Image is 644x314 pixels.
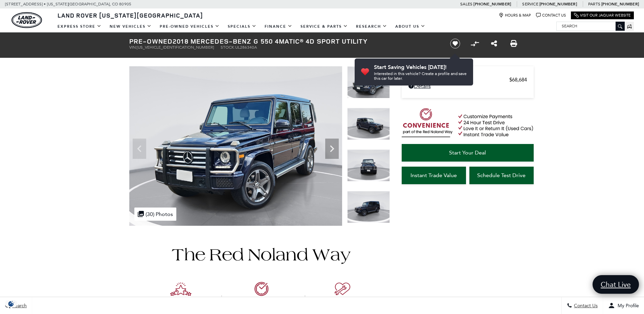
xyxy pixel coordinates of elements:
[129,66,342,226] img: Used 2018 designo Mystic Blue Metallic Mercedes-Benz G 550 image 1
[536,13,566,18] a: Contact Us
[3,300,19,307] section: Click to Open Cookie Consent Modal
[5,2,131,6] a: [STREET_ADDRESS] • [US_STATE][GEOGRAPHIC_DATA], CO 80905
[53,21,106,32] a: EXPRESS STORE
[408,77,509,83] span: Retailer Selling Price
[129,45,137,50] span: VIN:
[509,77,527,83] span: $68,684
[597,280,634,289] span: Chat Live
[491,40,497,48] a: Share this Pre-Owned 2018 Mercedes-Benz G 550 4MATIC® 4D Sport Utility
[449,149,486,156] span: Start Your Deal
[601,1,639,7] a: [PHONE_NUMBER]
[106,21,156,32] a: New Vehicles
[352,21,391,32] a: Research
[603,297,644,314] button: Open user profile menu
[53,11,207,19] a: Land Rover [US_STATE][GEOGRAPHIC_DATA]
[402,167,466,184] a: Instant Trade Value
[12,12,42,28] a: land-rover
[235,45,257,50] span: UL286340A
[408,83,527,89] a: Details
[347,191,390,223] img: Used 2018 designo Mystic Blue Metallic Mercedes-Benz G 550 image 4
[58,11,203,19] span: Land Rover [US_STATE][GEOGRAPHIC_DATA]
[510,40,517,48] a: Print this Pre-Owned 2018 Mercedes-Benz G 550 4MATIC® 4D Sport Utility
[448,38,463,49] button: Save vehicle
[129,37,173,46] strong: Pre-Owned
[473,1,511,7] a: [PHONE_NUMBER]
[402,144,534,162] a: Start Your Deal
[572,303,598,309] span: Contact Us
[588,2,600,6] span: Parts
[469,167,534,184] a: Schedule Test Drive
[347,66,390,98] img: Used 2018 designo Mystic Blue Metallic Mercedes-Benz G 550 image 1
[224,21,261,32] a: Specials
[574,13,631,18] a: Visit Our Jaguar Website
[408,77,527,83] a: Retailer Selling Price $68,684
[557,22,624,30] input: Search
[12,12,42,28] img: Land Rover
[499,13,531,18] a: Hours & Map
[522,2,538,6] span: Service
[221,45,235,50] span: Stock:
[325,139,339,159] div: Next
[347,108,390,140] img: Used 2018 designo Mystic Blue Metallic Mercedes-Benz G 550 image 2
[53,21,429,32] nav: Main Navigation
[137,45,214,50] span: [US_VEHICLE_IDENTIFICATION_NUMBER]
[391,21,429,32] a: About Us
[460,2,472,6] span: Sales
[470,39,480,49] button: Compare Vehicle
[296,21,352,32] a: Service & Parts
[347,149,390,182] img: Used 2018 designo Mystic Blue Metallic Mercedes-Benz G 550 image 3
[156,21,224,32] a: Pre-Owned Vehicles
[539,1,577,7] a: [PHONE_NUMBER]
[477,172,526,178] span: Schedule Test Drive
[129,38,439,45] h1: 2018 Mercedes-Benz G 550 4MATIC® 4D Sport Utility
[593,275,639,294] a: Chat Live
[261,21,296,32] a: Finance
[410,172,457,178] span: Instant Trade Value
[3,300,19,307] img: Opt-Out Icon
[615,303,639,309] span: My Profile
[134,208,176,221] div: (30) Photos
